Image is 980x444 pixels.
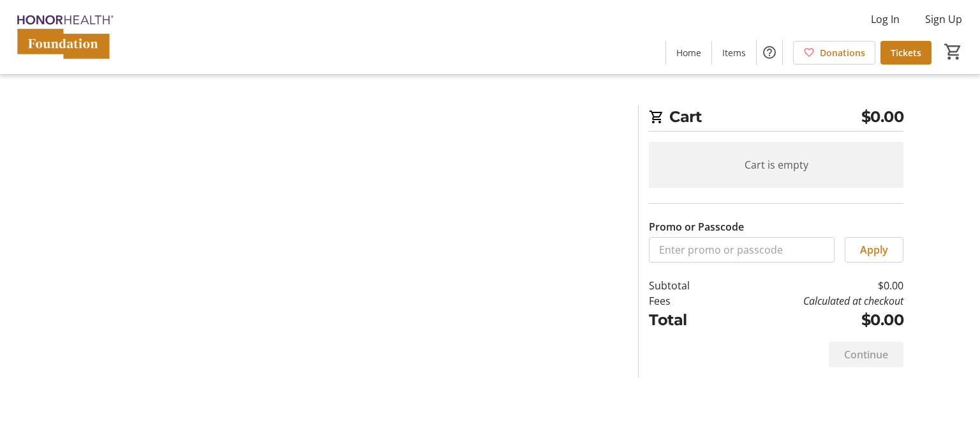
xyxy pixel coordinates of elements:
button: Sign Up [915,9,972,29]
button: Help [757,40,782,65]
a: Home [666,41,711,65]
label: Promo or Passcode [649,219,744,234]
a: Donations [793,41,875,65]
td: Subtotal [649,278,723,293]
td: $0.00 [723,309,903,332]
button: Log In [861,9,910,29]
td: $0.00 [723,278,903,293]
span: Home [676,46,701,59]
img: HonorHealth Foundation's Logo [8,5,121,69]
td: Total [649,309,723,332]
span: Log In [871,11,900,27]
span: Items [722,46,746,59]
td: Fees [649,293,723,309]
span: $0.00 [861,105,904,128]
span: Donations [820,46,865,59]
a: Tickets [880,41,932,65]
div: Cart is empty [649,142,903,188]
button: Apply [845,237,903,263]
input: Enter promo or passcode [649,237,835,263]
h2: Cart [649,105,903,132]
td: Calculated at checkout [723,293,903,309]
button: Cart [942,40,965,63]
span: Sign Up [925,11,962,27]
a: Items [712,41,756,65]
span: Apply [860,242,888,257]
span: Tickets [891,46,921,59]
